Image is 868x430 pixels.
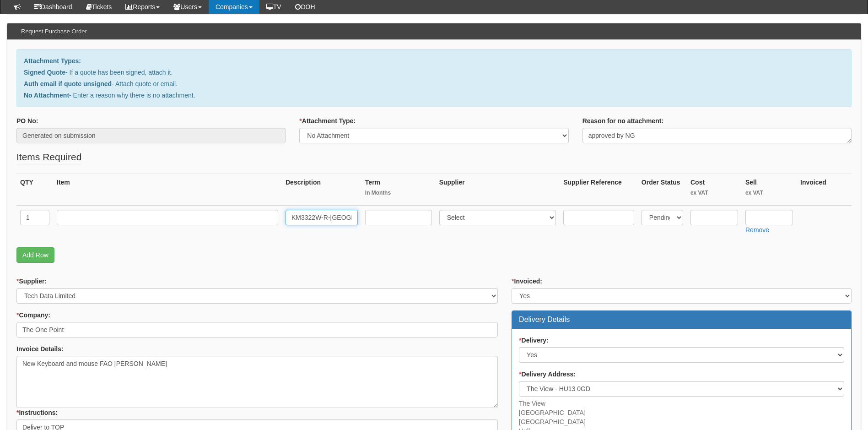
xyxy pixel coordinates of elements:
p: - Enter a reason why there is no attachment. [24,91,844,100]
label: Delivery: [519,336,549,345]
label: PO No: [16,116,38,125]
b: Auth email if quote unsigned [24,80,112,87]
small: ex VAT [745,189,793,197]
label: Invoice Details: [16,344,64,354]
p: - Attach quote or email. [24,79,844,88]
th: Invoiced [797,174,852,206]
label: Supplier: [16,277,47,286]
th: Term [361,174,436,206]
small: In Months [365,189,432,197]
label: Reason for no attachment: [582,116,663,125]
label: Company: [16,310,50,320]
th: Cost [687,174,742,206]
label: Delivery Address: [519,370,576,379]
a: Remove [745,226,769,234]
th: Description [282,174,361,206]
p: - If a quote has been signed, attach it. [24,68,844,77]
th: Order Status [638,174,687,206]
label: Attachment Type: [299,116,356,125]
small: ex VAT [690,189,738,197]
th: Item [53,174,282,206]
label: Instructions: [16,408,58,417]
b: Attachment Types: [24,57,81,65]
label: Invoiced: [512,277,542,286]
h3: Request Purchase Order [16,24,92,39]
th: Supplier Reference [560,174,638,206]
th: QTY [16,174,53,206]
legend: Items Required [16,150,81,164]
a: Add Row [16,247,54,263]
b: No Attachment [24,92,69,99]
h3: Delivery Details [519,316,844,324]
b: Signed Quote [24,69,65,76]
th: Sell [742,174,797,206]
th: Supplier [436,174,560,206]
